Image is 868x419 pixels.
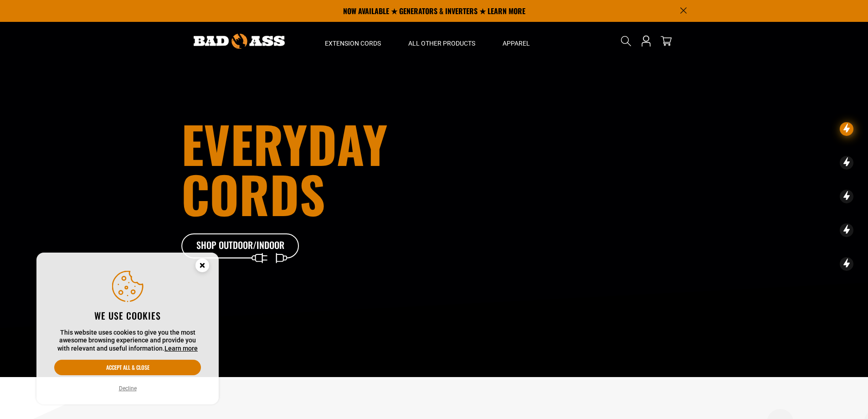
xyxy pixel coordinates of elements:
[325,39,381,47] span: Extension Cords
[489,22,544,60] summary: Apparel
[395,22,489,60] summary: All Other Products
[54,329,201,353] p: This website uses cookies to give you the most awesome browsing experience and provide you with r...
[116,384,139,393] button: Decline
[54,360,201,375] button: Accept all & close
[54,310,201,321] h2: We use cookies
[503,39,530,47] span: Apparel
[164,345,198,352] a: Learn more
[181,233,300,259] a: Shop Outdoor/Indoor
[311,22,395,60] summary: Extension Cords
[408,39,475,47] span: All Other Products
[619,34,633,48] summary: Search
[194,34,285,49] img: Bad Ass Extension Cords
[36,253,219,405] aside: Cookie Consent
[181,119,485,219] h1: Everyday cords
